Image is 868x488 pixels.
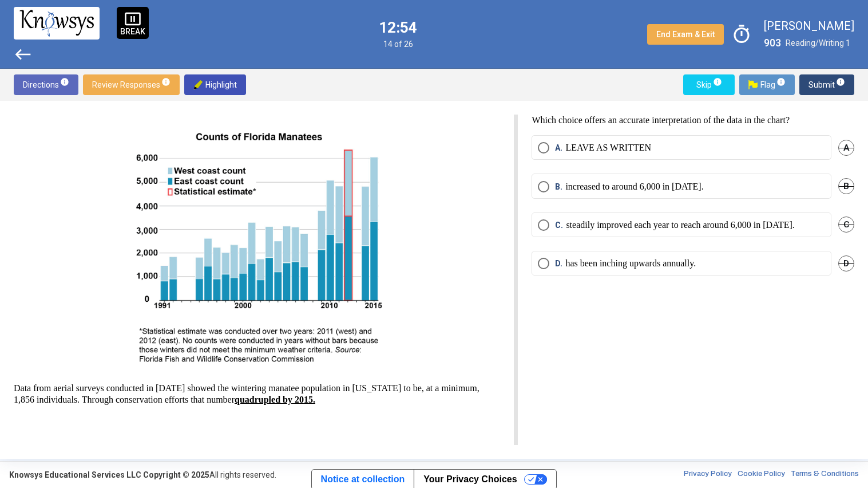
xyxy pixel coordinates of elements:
[19,10,94,36] img: knowsys-logo.png
[739,74,795,95] button: Flag.pngFlaginfo
[379,20,417,35] label: 12:54
[808,74,845,95] span: Submit
[683,74,735,95] button: Skipinfo
[728,21,755,48] span: timer
[713,77,722,86] span: info
[748,80,758,89] img: Flag.png
[83,74,180,95] button: Review Responsesinfo
[23,74,69,95] span: Directions
[532,135,854,289] mat-radio-group: Select an option
[799,74,854,95] button: Submitinfo
[129,124,386,373] img: mkst-files
[838,217,854,233] span: C
[647,24,724,45] button: End Exam & Exit
[565,142,651,154] p: LEAVE AS WRITTEN
[14,383,500,406] p: Data from aerial surveys conducted in [DATE] showed the wintering manatee population in [US_STATE...
[92,74,171,95] span: Review Responses
[786,38,850,48] span: Reading/Writing 1
[555,142,565,154] span: A.
[9,469,276,481] div: All rights reserved.
[791,469,859,481] a: Terms & Conditions
[838,140,854,156] span: A
[738,469,785,481] a: Cookie Policy
[14,74,78,95] button: Directionsinfo
[838,178,854,194] span: B
[9,470,209,479] strong: Knowsys Educational Services LLC Copyright © 2025
[776,77,786,86] span: info
[684,469,732,481] a: Privacy Policy
[60,77,69,86] span: info
[565,258,696,269] p: has been inching upwards annually.
[161,77,171,86] span: info
[193,74,237,95] span: Highlight
[764,18,854,33] label: [PERSON_NAME]
[184,74,246,95] button: highlighter-img.pngHighlight
[692,74,726,95] span: Skip
[532,115,854,126] p: Which choice offers an accurate interpretation of the data in the chart?
[566,219,794,231] p: steadily improved each year to reach around 6,000 in [DATE].
[836,77,845,86] span: info
[235,395,315,404] u: quadrupled by 2015.
[379,40,417,49] span: 14 of 26
[748,74,786,95] span: Flag
[193,80,203,89] img: highlighter-img.png
[555,258,565,269] span: D.
[565,181,703,192] p: increased to around 6,000 in [DATE].
[124,10,141,27] span: pause_presentation
[555,181,565,192] span: B.
[14,45,32,64] span: west
[120,27,145,36] p: BREAK
[838,255,854,271] span: D
[656,30,715,39] span: End Exam & Exit
[764,36,781,50] label: 903
[555,219,566,231] span: C.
